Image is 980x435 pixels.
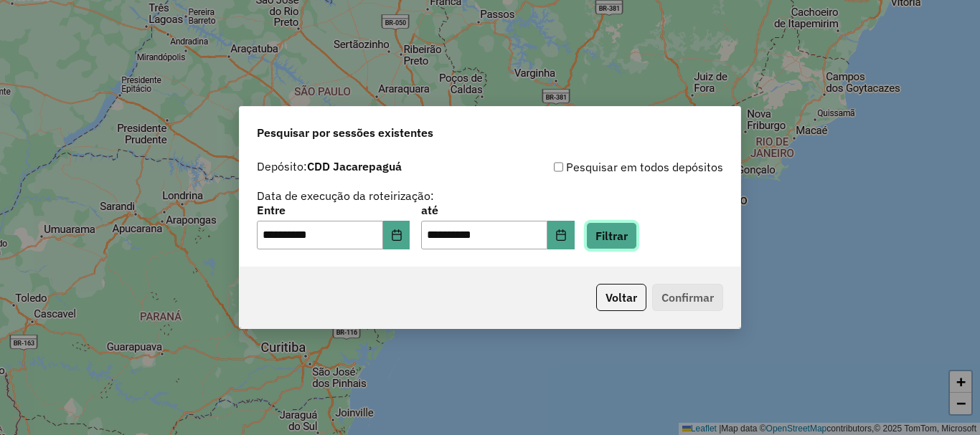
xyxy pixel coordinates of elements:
[490,158,723,176] div: Pesquisar em todos depósitos
[586,222,637,249] button: Filtrar
[257,158,402,175] label: Depósito:
[257,201,410,219] label: Entre
[257,187,434,204] label: Data de execução da roteirização:
[596,284,646,311] button: Voltar
[421,201,574,219] label: até
[257,124,433,141] span: Pesquisar por sessões existentes
[383,221,410,249] button: Choose Date
[547,221,575,249] button: Choose Date
[307,159,402,173] strong: CDD Jacarepaguá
